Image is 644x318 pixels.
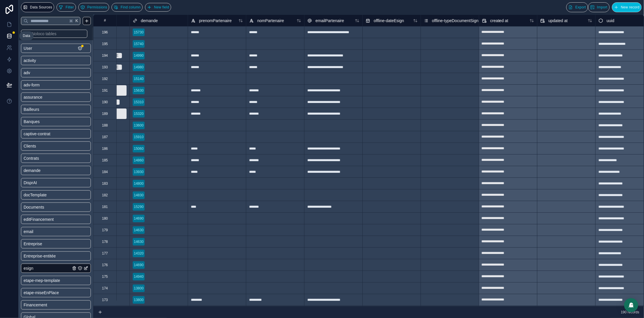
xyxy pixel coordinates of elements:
[102,170,108,174] div: 184
[24,278,60,283] span: etape-mep-template
[24,216,71,222] a: editFinancement
[134,239,144,244] div: 14630
[21,56,91,65] div: activity
[24,241,42,247] span: Entreprise
[134,134,144,140] div: 15910
[134,228,144,233] div: 14630
[24,204,44,210] span: Documents
[75,19,79,23] span: K
[78,3,112,12] a: Permissions
[24,106,71,112] a: Bailleurs
[21,105,91,114] div: Bailleurs
[30,5,52,10] span: Data Sources
[21,154,91,163] div: Contrats
[134,146,144,151] div: 15060
[24,70,30,76] span: adv
[21,93,91,102] div: assurance
[134,286,144,291] div: 13800
[134,181,144,186] div: 14800
[102,193,108,198] div: 182
[134,274,144,279] div: 14940
[24,253,56,259] span: Entreprise-entitée
[134,193,144,198] div: 14830
[21,129,91,138] div: captive-contrat
[24,192,71,198] a: docTemplate
[102,42,108,46] div: 195
[199,18,232,24] span: prenomPartenaire
[612,2,642,12] button: New record
[21,251,91,261] div: Entreprise-entitée
[490,18,508,24] span: created at
[24,302,47,308] span: Financement
[549,18,568,24] span: updated at
[21,264,91,273] div: esign
[32,31,56,37] span: Noloco tables
[21,117,91,126] div: Banques
[102,239,108,244] div: 178
[102,228,108,232] div: 179
[24,302,71,308] a: Financement
[24,216,54,222] span: editFinancement
[432,18,479,24] span: offline-typeDocumentSign
[24,180,37,186] span: DisprAI
[121,5,141,10] span: Find column
[102,263,108,267] div: 176
[134,251,144,256] div: 14320
[102,88,108,93] div: 191
[24,58,36,63] span: activity
[24,94,71,100] a: assurance
[134,158,144,163] div: 14860
[134,41,144,47] div: 15740
[102,65,108,70] div: 193
[112,3,143,12] button: Find column
[24,45,71,51] a: User
[134,100,144,105] div: 15310
[24,229,33,234] span: email
[597,5,608,10] span: Import
[102,216,108,221] div: 180
[24,119,40,125] span: Banques
[21,44,91,53] div: User
[102,77,108,81] div: 192
[21,239,91,248] div: Entreprise
[607,18,614,24] span: uuid
[87,5,107,10] span: Permissions
[134,123,144,128] div: 13600
[257,18,284,24] span: nomPartenaire
[21,215,91,224] div: editFinancement
[24,192,47,198] span: docTemplate
[624,298,638,312] div: Open Intercom Messenger
[24,290,59,296] span: etape-miseEnPlace
[621,5,640,10] span: New record
[24,143,71,149] a: Clients
[24,94,43,100] span: assurance
[102,251,108,256] div: 177
[21,178,91,187] div: DisprAI
[24,143,36,149] span: Clients
[24,290,71,296] a: etape-miseEnPlace
[134,65,144,70] div: 14980
[23,34,30,38] div: Data
[102,274,108,279] div: 175
[134,297,144,303] div: 13800
[66,5,74,10] span: Filter
[24,58,71,63] a: activity
[24,70,71,76] a: adv
[102,146,108,151] div: 186
[102,135,108,139] div: 187
[78,3,109,12] button: Permissions
[102,181,108,186] div: 183
[24,82,71,88] a: adv-form
[21,190,91,200] div: docTemplate
[610,2,642,12] a: New record
[21,68,91,77] div: adv
[134,88,144,93] div: 15630
[24,229,71,234] a: email
[24,180,71,186] a: DisprAI
[575,5,586,10] span: Export
[21,2,54,12] button: Data Sources
[21,166,91,175] div: demande
[621,310,639,315] span: 190 records
[102,123,108,128] div: 188
[316,18,344,24] span: emailPartenaire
